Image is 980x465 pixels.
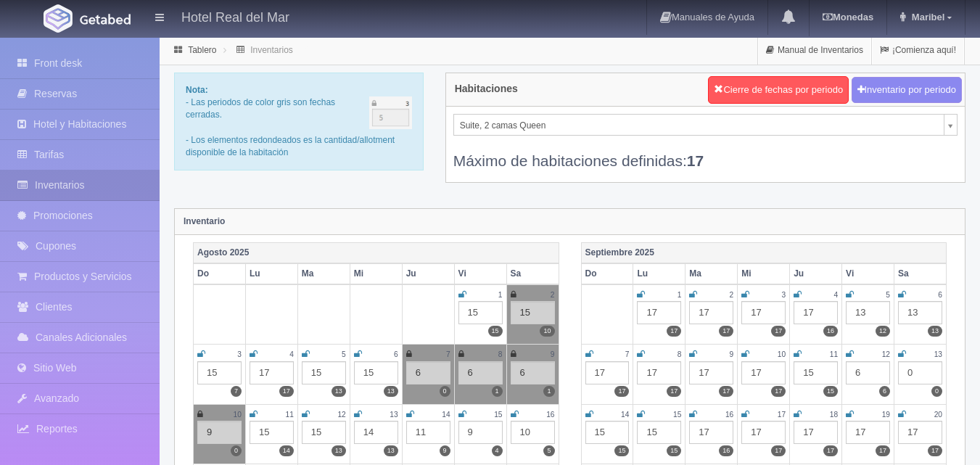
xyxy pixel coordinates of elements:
label: 12 [876,326,890,337]
small: 18 [830,411,838,419]
span: Suite, 2 camas Queen [460,115,938,136]
div: 13 [898,301,942,324]
label: 15 [614,445,629,456]
a: Manual de Inventarios [758,36,871,65]
label: 17 [771,326,786,337]
th: Vi [842,263,894,284]
small: 2 [730,291,734,299]
small: 10 [234,411,242,419]
label: 15 [823,386,838,397]
small: 12 [882,350,890,358]
div: 15 [197,361,242,384]
span: Maribel [908,12,945,22]
small: 13 [934,350,942,358]
label: 16 [719,445,733,456]
h4: Hotel Real del Mar [181,7,289,25]
label: 14 [279,445,294,456]
small: 1 [498,291,503,299]
th: Do [581,263,633,284]
label: 1 [543,386,554,397]
small: 16 [546,411,554,419]
small: 14 [621,411,629,419]
small: 11 [830,350,838,358]
button: Inventario por periodo [852,77,962,104]
label: 17 [876,445,890,456]
label: 6 [879,386,890,397]
div: 15 [250,421,294,444]
label: 9 [440,445,450,456]
label: 17 [771,445,786,456]
div: 17 [689,301,733,324]
small: 15 [673,411,681,419]
div: 17 [794,301,838,324]
th: Mi [350,263,402,284]
small: 9 [551,350,555,358]
th: Lu [633,263,685,284]
label: 13 [332,445,346,456]
label: 17 [719,386,733,397]
div: 17 [741,421,786,444]
small: 17 [778,411,786,419]
strong: Inventario [184,216,225,226]
label: 0 [440,386,450,397]
small: 11 [286,411,294,419]
small: 4 [289,350,294,358]
div: 17 [846,421,890,444]
small: 3 [782,291,786,299]
small: 4 [833,291,838,299]
div: 15 [302,361,346,384]
small: 13 [390,411,398,419]
th: Ma [685,263,738,284]
small: 14 [442,411,450,419]
div: 6 [846,361,890,384]
div: 15 [458,301,503,324]
div: 17 [898,421,942,444]
small: 7 [446,350,450,358]
th: Sa [506,263,559,284]
div: 9 [458,421,503,444]
div: 17 [794,421,838,444]
small: 9 [730,350,734,358]
img: cutoff.png [369,96,412,129]
div: 17 [637,361,681,384]
div: Máximo de habitaciones definidas: [453,136,958,171]
small: 8 [678,350,682,358]
div: 17 [585,361,630,384]
small: 15 [494,411,502,419]
label: 17 [667,326,681,337]
div: 15 [585,421,630,444]
div: 15 [511,301,555,324]
div: 0 [898,361,942,384]
a: Inventarios [250,45,293,55]
div: 17 [741,361,786,384]
a: Suite, 2 camas Queen [453,114,958,136]
small: 7 [625,350,630,358]
th: Agosto 2025 [194,242,559,263]
small: 8 [498,350,503,358]
small: 10 [778,350,786,358]
div: 15 [302,421,346,444]
small: 12 [337,411,345,419]
label: 1 [492,386,503,397]
label: 17 [667,386,681,397]
th: Mi [738,263,790,284]
div: 17 [689,361,733,384]
label: 0 [931,386,942,397]
th: Do [194,263,246,284]
label: 17 [614,386,629,397]
small: 5 [342,350,346,358]
div: 15 [354,361,398,384]
label: 17 [279,386,294,397]
label: 4 [492,445,503,456]
th: Vi [454,263,506,284]
div: 9 [197,421,242,444]
div: 6 [458,361,503,384]
small: 1 [678,291,682,299]
small: 2 [551,291,555,299]
div: 15 [794,361,838,384]
label: 17 [928,445,942,456]
small: 20 [934,411,942,419]
th: Septiembre 2025 [581,242,947,263]
label: 0 [231,445,242,456]
a: ¡Comienza aquí! [872,36,964,65]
